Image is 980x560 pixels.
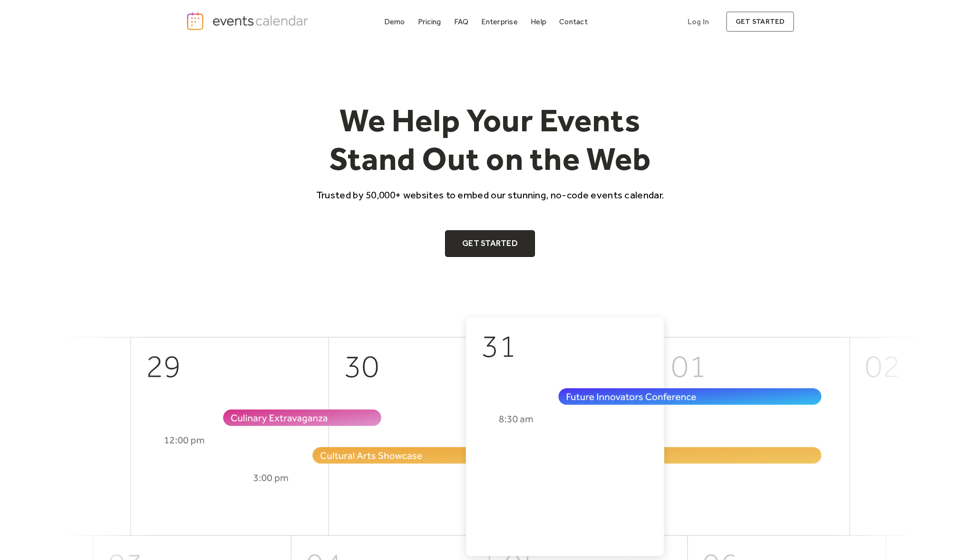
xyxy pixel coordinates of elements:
a: get started [726,11,794,32]
a: Contact [555,15,592,28]
a: Enterprise [477,15,521,28]
a: Help [527,15,550,28]
div: Help [531,19,546,24]
div: FAQ [454,19,469,24]
h1: We Help Your Events Stand Out on the Web [308,101,673,178]
a: Demo [380,15,409,28]
a: Get Started [445,230,535,257]
div: Pricing [418,19,441,24]
div: Contact [559,19,588,24]
a: FAQ [450,15,473,28]
a: Log In [678,11,718,32]
div: Demo [384,19,405,24]
div: Enterprise [481,19,517,24]
a: Pricing [414,15,445,28]
p: Trusted by 50,000+ websites to embed our stunning, no-code events calendar. [308,188,673,202]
